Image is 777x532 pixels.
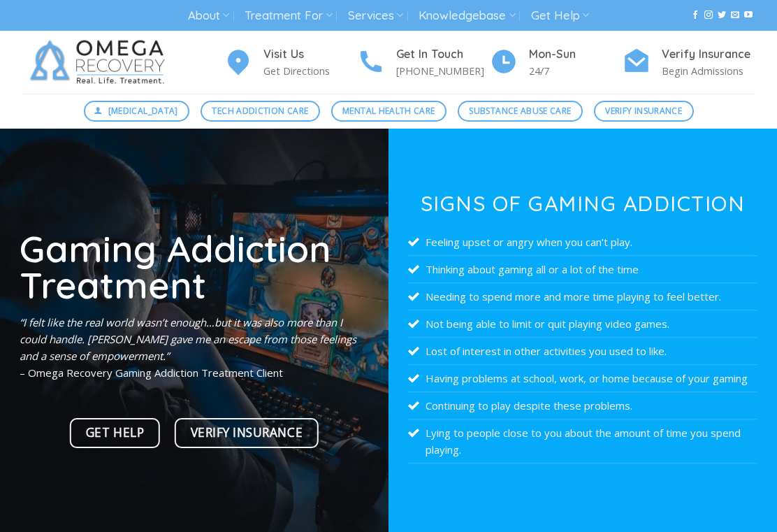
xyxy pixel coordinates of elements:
[342,104,435,117] span: Mental Health Care
[731,10,739,20] a: Send us an email
[408,392,757,419] li: Continuing to play despite these problems.
[408,338,757,365] li: Lost of interest in other activities you used to like.
[458,101,583,122] a: Substance Abuse Care
[691,10,699,20] a: Follow on Facebook
[20,315,356,363] em: “I felt like the real world wasn’t enough…but it was also more than I could handle. [PERSON_NAME]...
[191,423,303,443] span: Verify Insurance
[594,101,694,122] a: Verify Insurance
[605,104,682,117] span: Verify Insurance
[531,3,589,29] a: Get Help
[408,310,757,338] li: Not being able to limit or quit playing video games.
[396,45,490,64] h4: Get In Touch
[529,63,623,79] p: 24/7
[245,3,332,29] a: Treatment For
[408,365,757,392] li: Having problems at school, work, or home because of your gaming
[20,230,369,303] h1: Gaming Addiction Treatment
[718,10,726,20] a: Follow on Twitter
[623,45,755,80] a: Verify Insurance Begin Admissions
[263,45,357,64] h4: Visit Us
[22,31,179,94] img: Omega Recovery
[744,10,753,20] a: Follow on YouTube
[357,45,490,80] a: Get In Touch [PHONE_NUMBER]
[529,45,623,64] h4: Mon-Sun
[331,101,446,122] a: Mental Health Care
[408,283,757,310] li: Needing to spend more and more time playing to feel better.
[175,418,319,448] a: Verify Insurance
[662,63,755,79] p: Begin Admissions
[86,423,144,443] span: Get Help
[201,101,320,122] a: Tech Addiction Care
[469,104,571,117] span: Substance Abuse Care
[348,3,403,29] a: Services
[704,10,713,20] a: Follow on Instagram
[108,104,178,117] span: [MEDICAL_DATA]
[408,229,757,256] li: Feeling upset or angry when you can’t play.
[408,419,757,463] li: Lying to people close to you about the amount of time you spend playing.
[188,3,229,29] a: About
[408,193,757,214] h3: Signs of Gaming Addiction
[20,314,369,381] p: – Omega Recovery Gaming Addiction Treatment Client
[84,101,190,122] a: [MEDICAL_DATA]
[419,3,515,29] a: Knowledgebase
[263,63,357,79] p: Get Directions
[396,63,490,79] p: [PHONE_NUMBER]
[70,418,160,448] a: Get Help
[408,256,757,283] li: Thinking about gaming all or a lot of the time
[662,45,755,64] h4: Verify Insurance
[224,45,357,80] a: Visit Us Get Directions
[212,104,308,117] span: Tech Addiction Care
